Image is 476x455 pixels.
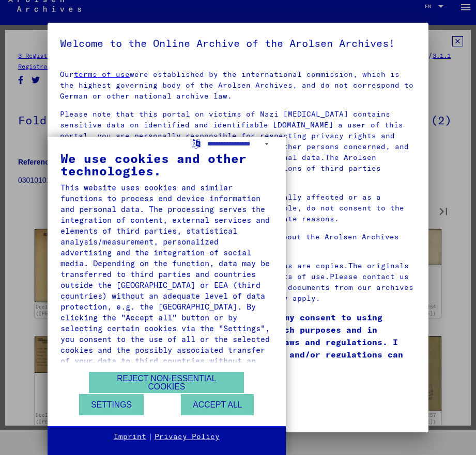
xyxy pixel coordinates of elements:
[79,394,144,415] button: Settings
[114,432,146,442] a: Imprint
[155,432,220,442] a: Privacy Policy
[60,152,273,177] div: We use cookies and other technologies.
[60,182,273,377] div: This website uses cookies and similar functions to process end device information and personal da...
[89,372,244,393] button: Reject non-essential cookies
[181,394,254,415] button: Accept all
